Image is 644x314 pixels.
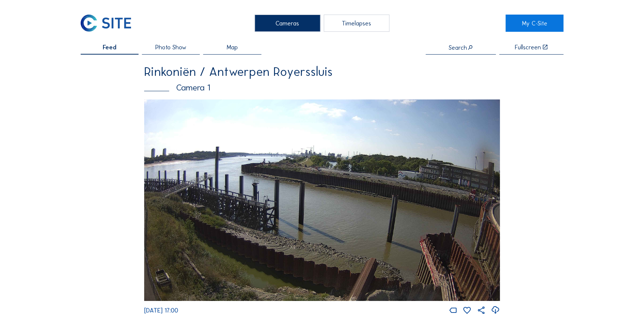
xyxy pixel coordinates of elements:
div: Cameras [255,15,320,31]
span: Feed [103,44,116,50]
span: [DATE] 17:00 [144,307,178,314]
a: C-SITE Logo [81,15,139,31]
div: Fullscreen [515,44,541,50]
div: Timelapses [324,15,389,31]
span: Photo Show [155,44,186,50]
img: Image [144,99,500,301]
span: Map [227,44,238,50]
img: C-SITE Logo [81,15,131,31]
div: Rinkoniën / Antwerpen Royerssluis [144,66,500,78]
div: Camera 1 [144,83,500,92]
a: My C-Site [505,15,563,31]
